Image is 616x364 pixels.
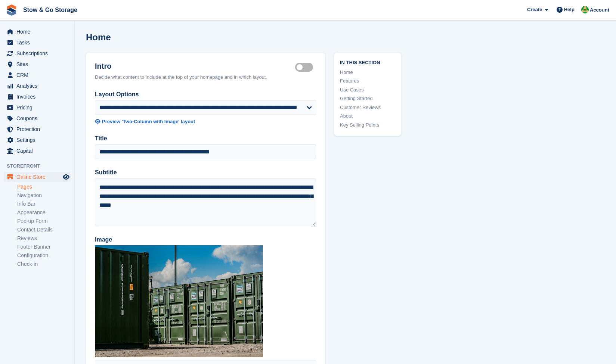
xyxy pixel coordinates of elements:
a: Footer Banner [17,243,71,251]
span: Account [590,6,609,14]
span: Sites [16,59,61,69]
a: Navigation [17,192,71,199]
a: menu [4,81,71,91]
a: menu [4,27,71,37]
span: In this section [340,59,395,66]
span: Analytics [16,81,61,91]
span: Create [527,6,542,13]
a: menu [4,172,71,182]
a: About [340,112,395,120]
a: Getting Started [340,95,395,102]
img: stora-icon-8386f47178a22dfd0bd8f6a31ec36ba5ce8667c1dd55bd0f319d3a0aa187defe.svg [6,4,17,16]
a: Features [340,77,395,85]
a: menu [4,91,71,102]
a: Key Selling Points [340,121,395,129]
a: menu [4,48,71,59]
a: menu [4,37,71,48]
label: Image [95,235,316,244]
a: Home [340,69,395,76]
div: Preview 'Two-Column with Image' layout [102,118,195,125]
img: Alex Taylor [581,6,589,13]
span: Tasks [16,37,61,48]
a: Pop-up Form [17,218,71,225]
span: Coupons [16,113,61,124]
a: menu [4,113,71,124]
span: Subscriptions [16,48,61,59]
h1: Home [86,32,111,42]
a: Preview 'Two-Column with Image' layout [95,118,316,125]
label: Hero section active [295,67,316,68]
a: menu [4,102,71,113]
a: Check-in [17,261,71,268]
label: Layout Options [95,90,316,99]
a: menu [4,59,71,69]
a: menu [4,124,71,134]
label: Title [95,134,316,143]
span: Settings [16,135,61,145]
a: Preview store [62,172,71,181]
span: Online Store [16,172,61,182]
img: P1067458.jpg [95,245,263,357]
a: Configuration [17,252,71,259]
a: menu [4,146,71,156]
span: Protection [16,124,61,134]
a: Customer Reviews [340,104,395,111]
label: Subtitle [95,168,316,177]
a: menu [4,135,71,145]
a: Reviews [17,235,71,242]
a: Stow & Go Storage [20,4,80,16]
a: Contact Details [17,226,71,233]
span: Capital [16,146,61,156]
span: CRM [16,70,61,80]
a: menu [4,70,71,80]
a: Info Bar [17,200,71,208]
div: Decide what content to include at the top of your homepage and in which layout. [95,74,316,81]
a: Use Cases [340,86,395,94]
span: Invoices [16,91,61,102]
h2: Intro [95,62,295,71]
span: Help [564,6,575,13]
a: Appearance [17,209,71,216]
span: Storefront [7,162,74,170]
a: Pages [17,183,71,190]
span: Home [16,27,61,37]
span: Pricing [16,102,61,113]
